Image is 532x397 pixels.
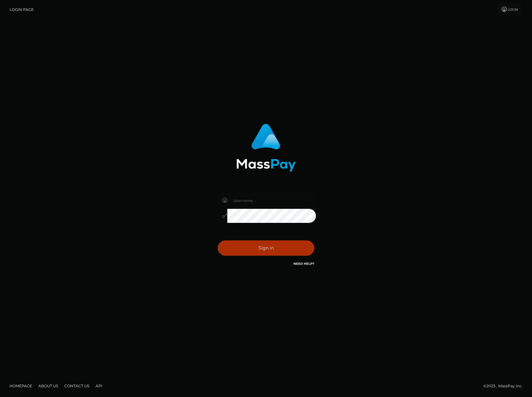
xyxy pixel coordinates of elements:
a: Login [498,3,521,16]
a: Login Page [10,3,34,16]
a: Homepage [7,381,35,391]
a: Need Help? [293,262,314,266]
a: About Us [36,381,61,391]
a: API [93,381,105,391]
a: Contact Us [62,381,92,391]
div: © 2025 , MassPay Inc. [483,383,527,389]
input: Username... [227,193,316,208]
img: MassPay Login [236,124,296,172]
button: Sign in [218,240,314,256]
